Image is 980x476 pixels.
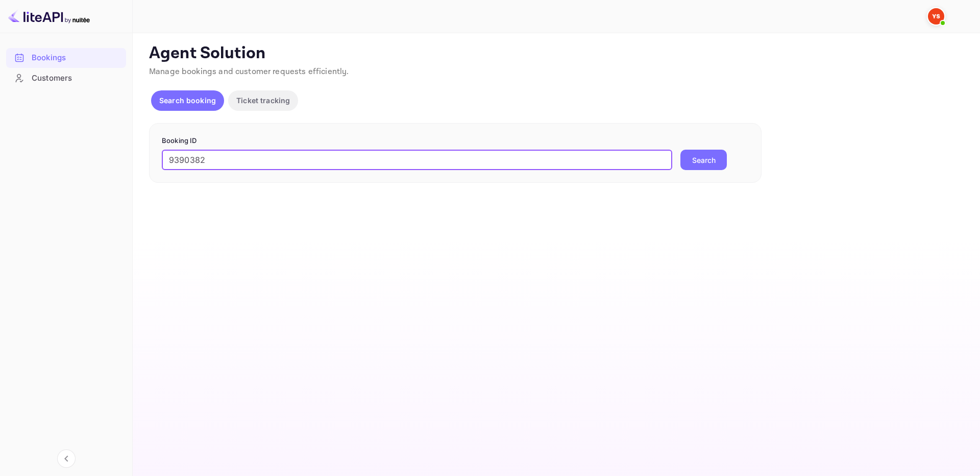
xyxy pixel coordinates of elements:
span: Manage bookings and customer requests efficiently. [149,66,349,77]
img: Yandex Support [928,8,944,25]
a: Customers [6,68,126,87]
input: Enter Booking ID (e.g., 63782194) [162,150,672,170]
p: Agent Solution [149,43,962,64]
img: LiteAPI logo [8,8,90,25]
button: Search [680,150,727,170]
a: Bookings [6,48,126,67]
div: Customers [32,73,121,84]
p: Ticket tracking [236,95,290,106]
p: Booking ID [162,136,749,146]
button: Collapse navigation [57,449,76,468]
div: Bookings [6,48,126,68]
div: Bookings [32,52,121,64]
div: Customers [6,68,126,88]
p: Search booking [159,95,216,106]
